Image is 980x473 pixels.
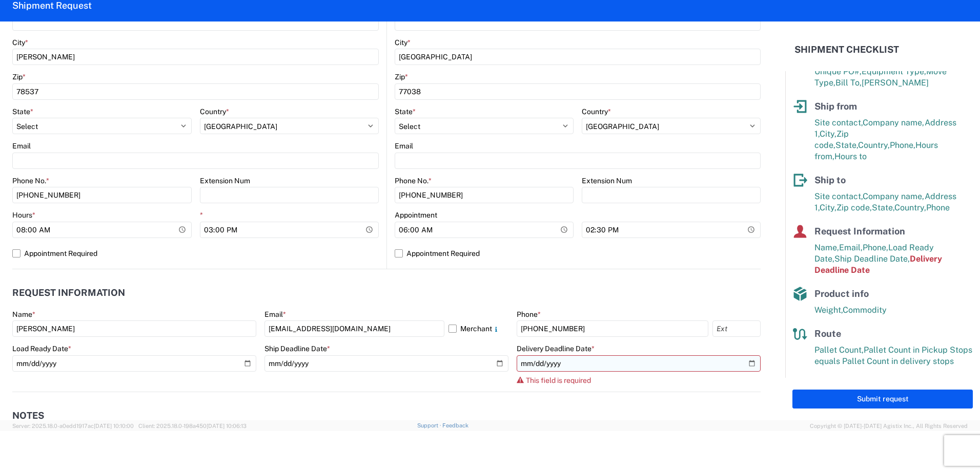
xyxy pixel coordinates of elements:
[894,203,926,212] span: Country,
[814,345,864,355] span: Pallet Count,
[12,344,71,353] label: Load Ready Date
[835,140,858,150] span: State,
[12,107,33,116] label: State
[12,176,49,185] label: Phone No.
[890,140,915,150] span: Phone,
[836,203,872,212] span: Zip code,
[264,310,286,319] label: Email
[395,141,413,150] label: Email
[814,175,846,185] span: Ship to
[12,72,26,81] label: Zip
[872,203,894,212] span: State,
[12,310,35,319] label: Name
[12,38,28,47] label: City
[794,44,899,56] h2: Shipment Checklist
[395,245,761,262] label: Appointment Required
[417,422,443,428] a: Support
[517,310,541,319] label: Phone
[395,210,437,220] label: Appointment
[12,245,379,262] label: Appointment Required
[12,141,31,150] label: Email
[834,254,910,264] span: Ship Deadline Date,
[582,176,632,185] label: Extension Num
[264,344,330,353] label: Ship Deadline Date
[395,107,416,116] label: State
[395,38,411,47] label: City
[814,345,972,366] span: Pallet Count in Pickup Stops equals Pallet Count in delivery stops
[863,118,925,127] span: Company name,
[12,210,35,220] label: Hours
[712,320,761,337] input: Ext
[94,423,134,429] span: [DATE] 10:10:00
[820,203,836,212] span: City,
[820,129,836,139] span: City,
[582,107,611,116] label: Country
[395,176,432,185] label: Phone No.
[207,423,247,429] span: [DATE] 10:06:13
[810,421,968,431] span: Copyright © [DATE]-[DATE] Agistix Inc., All Rights Reserved
[814,67,862,76] span: Unique PO#,
[448,320,508,337] label: Merchant
[839,243,863,252] span: Email,
[862,78,929,88] span: [PERSON_NAME]
[517,344,595,353] label: Delivery Deadline Date
[12,411,44,421] h2: Notes
[814,226,905,236] span: Request Information
[395,72,408,81] label: Zip
[200,176,250,185] label: Extension Num
[858,140,890,150] span: Country,
[12,288,125,298] h2: Request Information
[814,305,843,315] span: Weight,
[442,422,468,428] a: Feedback
[200,107,229,116] label: Country
[792,390,973,408] button: Submit request
[12,423,134,429] span: Server: 2025.18.0-a0edd1917ac
[814,191,863,201] span: Site contact,
[814,101,857,112] span: Ship from
[814,288,869,299] span: Product info
[863,191,925,201] span: Company name,
[814,243,839,252] span: Name,
[834,152,867,161] span: Hours to
[138,423,247,429] span: Client: 2025.18.0-198a450
[835,78,862,88] span: Bill To,
[843,305,887,315] span: Commodity
[863,243,888,252] span: Phone,
[814,118,863,127] span: Site contact,
[814,328,841,339] span: Route
[526,376,591,384] span: This field is required
[926,203,950,212] span: Phone
[862,67,926,76] span: Equipment Type,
